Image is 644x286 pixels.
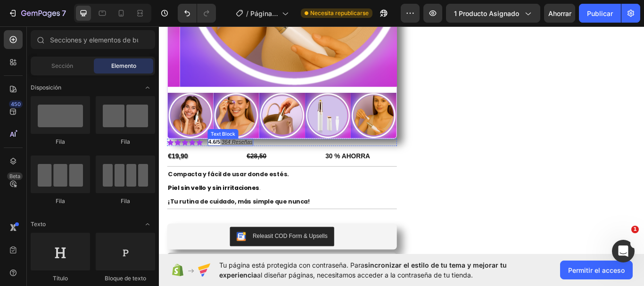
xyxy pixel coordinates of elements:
[109,242,196,252] div: Releasit COD Form & Upsells
[257,271,473,279] font: al diseñar páginas, necesitamos acceder a la contraseña de tu tienda.
[548,9,571,17] font: Ahorrar
[219,261,364,269] font: Tu página está protegida con contraseña. Para
[178,4,216,23] div: Deshacer/Rehacer
[11,101,21,107] font: 450
[83,237,204,259] button: Releasit COD Form & Upsells
[454,9,519,17] font: 1 producto asignado
[56,138,65,145] font: Fila
[633,226,637,232] font: 1
[612,240,635,262] iframe: Chat en vivo de Intercom
[31,221,46,228] font: Texto
[544,4,575,23] button: Ahorrar
[111,62,136,69] font: Elemento
[568,266,625,274] font: Permitir el acceso
[90,242,101,253] img: CKKYs5695_ICEAE=.webp
[4,4,70,23] button: 7
[9,173,20,180] font: Beta
[10,171,151,180] sup: Compacta y fácil de usar donde estés.
[31,30,155,49] input: Secciones y elementos de búsqueda
[62,8,66,18] font: 7
[587,9,613,17] font: Publicar
[250,9,278,77] font: Página del producto - 3 de [PERSON_NAME], 12:00:49
[140,217,155,232] span: Abrir con palanca
[121,138,130,145] font: Fila
[246,9,248,17] font: /
[310,9,369,16] font: Necesita republicarse
[53,275,68,282] font: Título
[117,187,118,196] sup: .
[31,84,61,91] font: Disposición
[56,197,65,204] font: Fila
[579,4,621,23] button: Publicar
[194,148,276,162] p: 30 % AHORRA
[121,197,130,204] font: Fila
[10,202,176,212] sup: ¡Tu rutina de cuidado, más simple que nunca!
[140,80,155,95] span: Abrir con palanca
[105,275,146,282] font: Bloque de texto
[10,187,117,196] sup: Piel sin vello y sin irritaciones
[159,24,644,256] iframe: Área de diseño
[560,261,633,279] button: Permitir el acceso
[446,4,540,23] button: 1 producto asignado
[51,62,73,69] font: Sección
